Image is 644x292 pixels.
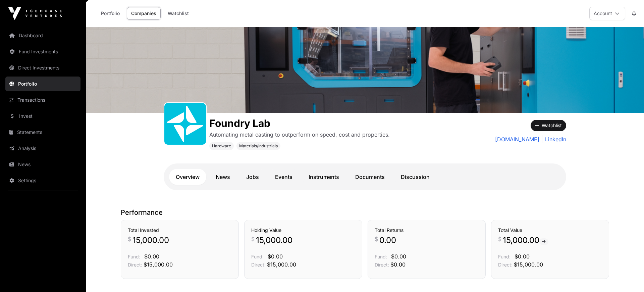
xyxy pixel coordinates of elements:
[209,169,237,185] a: News
[498,235,501,243] span: $
[5,77,80,91] a: Portfolio
[503,235,548,246] span: 15,000.00
[375,235,378,243] span: $
[589,7,625,20] button: Account
[5,157,80,172] a: News
[394,169,436,185] a: Discussion
[239,169,266,185] a: Jobs
[375,262,389,267] span: Direct:
[167,106,203,142] img: Factor-favicon.svg
[267,261,296,268] span: $15,000.00
[542,135,566,143] a: LinkedIn
[163,7,193,20] a: Watchlist
[302,169,346,185] a: Instruments
[251,254,264,259] span: Fund:
[268,253,283,260] span: $0.00
[212,143,231,149] span: Hardware
[132,235,169,246] span: 15,000.00
[169,169,561,185] nav: Tabs
[144,253,159,260] span: $0.00
[169,169,206,185] a: Overview
[144,261,173,268] span: $15,000.00
[86,27,644,113] img: Foundry Lab
[379,235,396,246] span: 0.00
[239,143,278,149] span: Materials/Industrials
[251,235,255,243] span: $
[391,253,406,260] span: $0.00
[498,262,513,267] span: Direct:
[128,235,131,243] span: $
[5,173,80,188] a: Settings
[515,253,530,260] span: $0.00
[531,120,566,131] button: Watchlist
[268,169,299,185] a: Events
[5,60,80,75] a: Direct Investments
[5,141,80,156] a: Analysis
[5,93,80,107] a: Transactions
[121,208,609,217] p: Performance
[375,254,387,259] span: Fund:
[514,261,543,268] span: $15,000.00
[498,227,602,234] h3: Total Value
[5,109,80,124] a: Invest
[128,227,232,234] h3: Total Invested
[390,261,406,268] span: $0.00
[251,227,355,234] h3: Holding Value
[128,254,140,259] span: Fund:
[610,260,644,292] iframe: Chat Widget
[5,28,80,43] a: Dashboard
[209,117,390,129] h1: Foundry Lab
[498,254,511,259] span: Fund:
[5,125,80,140] a: Statements
[127,7,161,20] a: Companies
[375,227,479,234] h3: Total Returns
[251,262,266,267] span: Direct:
[209,131,390,139] p: Automating metal casting to outperform on speed, cost and properties.
[97,7,124,20] a: Portfolio
[128,262,142,267] span: Direct:
[8,7,62,20] img: Icehouse Ventures Logo
[495,135,539,143] a: [DOMAIN_NAME]
[348,169,391,185] a: Documents
[5,44,80,59] a: Fund Investments
[256,235,292,246] span: 15,000.00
